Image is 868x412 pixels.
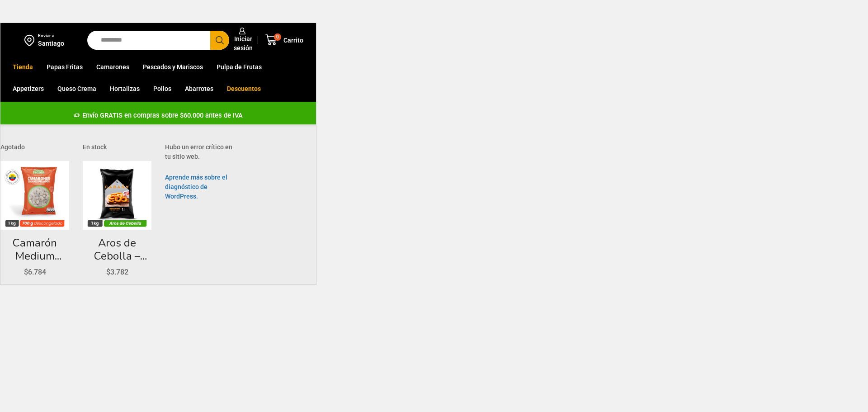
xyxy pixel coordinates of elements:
a: Aprende más sobre el diagnóstico de WordPress. [165,174,227,200]
span: Carrito [281,36,303,45]
a: 0 Carrito [262,29,307,51]
span: $ [106,268,110,276]
bdi: 3.782 [106,268,128,276]
span: Iniciar sesión [231,34,253,52]
a: Papas Fritas [42,58,87,76]
a: Descuentos [222,80,265,97]
a: Pollos [149,80,176,97]
div: Enviar a [38,33,64,39]
a: Aros de Cebolla – Formato 1 kg – Caja 10 kg [83,237,151,263]
a: Appetizers [8,80,48,97]
a: Camarones [92,58,134,76]
a: Camarón Medium [PERSON_NAME] sin Vena – Silver – Caja 10 kg [0,237,69,263]
a: Queso Crema [53,80,101,97]
p: Hubo un error crítico en tu sitio web. [165,142,234,161]
img: address-field-icon.svg [24,33,38,48]
div: Santiago [38,39,64,48]
a: Iniciar sesión [229,23,253,57]
span: 0 [274,33,281,41]
a: Pescados y Mariscos [138,58,208,76]
p: En stock [83,142,151,152]
p: Agotado [0,142,69,152]
a: Pulpa de Frutas [212,58,266,76]
span: $ [24,268,28,276]
a: Tienda [8,58,38,76]
a: Abarrotes [180,80,218,97]
bdi: 6.784 [24,268,46,276]
a: Hortalizas [105,80,144,97]
button: Search button [210,31,229,50]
